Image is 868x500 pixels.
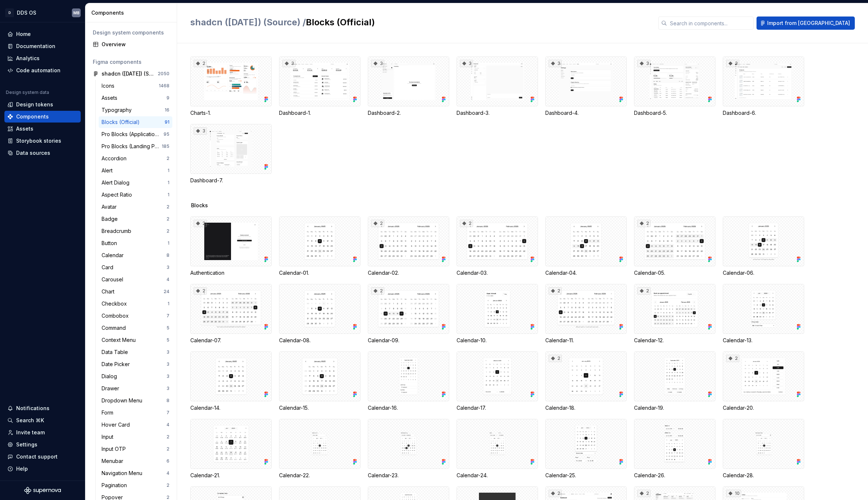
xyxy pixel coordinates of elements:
[102,300,130,307] div: Checkbox
[190,351,272,412] div: Calendar-14.
[90,68,172,80] a: shadcn ([DATE]) (Source)2050
[723,404,804,412] div: Calendar-20.
[279,351,360,412] div: Calendar-15.
[166,264,169,270] div: 3
[102,131,164,138] div: Pro Blocks (Application) 🔷
[457,337,538,344] div: Calendar-10.
[165,107,169,113] div: 16
[190,284,272,344] div: 2Calendar-07.
[545,56,627,117] div: 3Dashboard-4.
[16,441,37,448] div: Settings
[4,439,81,450] a: Settings
[726,490,741,497] div: 10
[279,109,360,117] div: Dashboard-1.
[16,43,55,50] div: Documentation
[99,298,172,310] a: Checkbox1
[99,189,172,201] a: Aspect Ratio1
[99,443,172,455] a: Input OTP2
[16,101,53,108] div: Design tokens
[545,109,627,117] div: Dashboard-4.
[102,397,145,404] div: Dropdown Menu
[166,156,169,161] div: 2
[279,56,360,117] div: 3Dashboard-1.
[102,215,121,223] div: Badge
[16,417,44,424] div: Search ⌘K
[102,361,133,368] div: Date Picker
[168,240,169,246] div: 1
[102,155,129,162] div: Accordion
[99,116,172,128] a: Blocks (Official)91
[99,80,172,92] a: Icons1468
[4,147,81,159] a: Data sources
[5,8,14,17] div: D
[99,92,172,104] a: Assets9
[99,262,172,273] a: Card3
[99,249,172,261] a: Calendar8
[99,104,172,116] a: Typography16
[4,111,81,123] a: Components
[6,90,49,95] div: Design system data
[166,482,169,488] div: 2
[159,83,169,89] div: 1468
[16,137,61,145] div: Storybook stories
[93,29,169,36] div: Design system components
[457,472,538,479] div: Calendar-24.
[549,490,562,497] div: 2
[16,55,40,62] div: Analytics
[102,409,116,416] div: Form
[634,269,715,277] div: Calendar-05.
[24,487,61,494] a: Supernova Logo
[166,434,169,440] div: 2
[168,192,169,198] div: 1
[545,472,627,479] div: Calendar-25.
[102,348,131,356] div: Data Table
[164,289,169,295] div: 24
[102,276,126,283] div: Carousel
[637,490,651,497] div: 2
[16,405,50,412] div: Notifications
[168,301,169,307] div: 1
[102,203,120,211] div: Avatar
[371,220,384,227] div: 2
[102,457,126,465] div: Menubar
[99,177,172,189] a: Alert Dialog1
[4,28,81,40] a: Home
[102,373,120,380] div: Dialog
[4,65,81,76] a: Code automation
[368,337,449,344] div: Calendar-09.
[99,274,172,285] a: Carousel4
[723,56,804,117] div: 3Dashboard-6.
[4,451,81,463] button: Contact support
[102,433,116,441] div: Input
[368,56,449,117] div: 3Dashboard-2.
[99,479,172,491] a: Pagination2
[368,404,449,412] div: Calendar-16.
[166,422,169,428] div: 4
[16,30,31,38] div: Home
[166,277,169,282] div: 4
[102,240,120,247] div: Button
[166,470,169,476] div: 4
[166,349,169,355] div: 3
[190,216,272,277] div: 2Authentication
[767,19,850,27] span: Import from [GEOGRAPHIC_DATA]
[102,421,133,428] div: Hover Card
[166,373,169,379] div: 3
[16,465,28,472] div: Help
[99,455,172,467] a: Menubar6
[102,482,130,489] div: Pagination
[166,228,169,234] div: 2
[99,140,172,152] a: Pro Blocks (Landing Page) 🔷185
[102,470,145,477] div: Navigation Menu
[545,351,627,412] div: 2Calendar-18.
[191,202,208,209] span: Blocks
[17,9,36,17] div: DDS OS
[90,39,172,50] a: Overview
[667,17,754,30] input: Search in components...
[368,472,449,479] div: Calendar-23.
[164,131,169,137] div: 95
[549,60,562,67] div: 3
[102,191,135,198] div: Aspect Ratio
[16,113,49,120] div: Components
[190,472,272,479] div: Calendar-21.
